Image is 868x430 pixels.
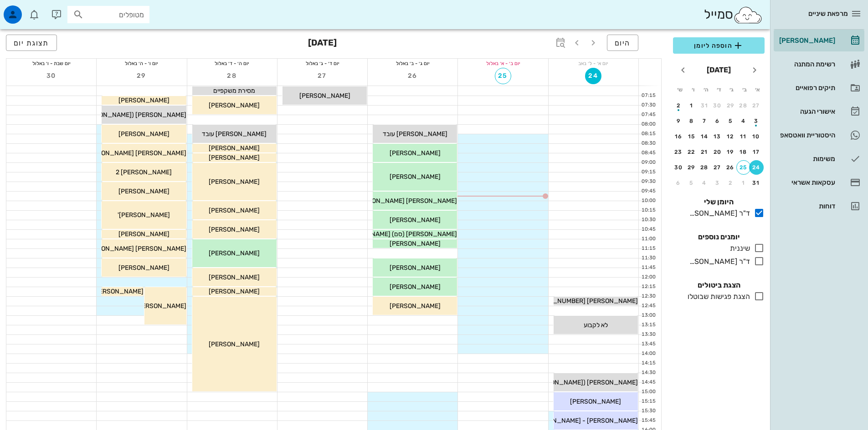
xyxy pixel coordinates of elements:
div: 20 [710,149,725,155]
div: 22 [684,149,699,155]
button: 12 [723,129,738,144]
span: [PERSON_NAME]' [118,211,170,219]
button: 31 [697,98,712,113]
h4: היומן שלי [673,197,765,207]
button: 21 [697,145,712,159]
span: [PERSON_NAME] [390,264,441,272]
div: 10:30 [639,216,657,224]
button: 23 [671,145,686,159]
div: 6 [671,180,686,186]
button: 5 [684,176,699,190]
div: 09:45 [639,187,657,195]
div: 10:45 [639,226,657,233]
span: היום [615,39,631,47]
button: 24 [585,68,601,84]
button: 3 [749,114,764,128]
span: לא לקבוע [584,321,608,329]
button: 6 [710,114,725,128]
div: ד"ר [PERSON_NAME] [686,256,750,267]
div: דוחות [777,202,835,210]
div: ד"ר [PERSON_NAME] [686,208,750,219]
div: 15:30 [639,407,657,415]
div: 09:15 [639,168,657,176]
div: 23 [671,149,686,155]
button: 1 [736,176,751,190]
button: 27 [314,68,331,84]
div: 14 [697,133,712,140]
div: 09:00 [639,159,657,167]
div: 07:15 [639,92,657,100]
button: היום [607,35,638,51]
span: [PERSON_NAME] - [PERSON_NAME] [530,417,638,425]
span: [PERSON_NAME] [118,130,169,138]
div: 14:45 [639,379,657,386]
div: 14:00 [639,350,657,358]
div: 18 [736,149,751,155]
span: [PERSON_NAME] [390,216,441,224]
div: 11:00 [639,235,657,243]
button: 4 [697,176,712,190]
div: 12:30 [639,293,657,300]
span: מרפאת שיניים [808,10,848,18]
button: 29 [134,68,150,84]
div: 08:30 [639,140,657,147]
th: ג׳ [726,82,738,97]
div: 7 [697,118,712,124]
h4: הצגת ביטולים [673,280,765,291]
button: 6 [671,176,686,190]
div: 08:00 [639,121,657,128]
div: 31 [697,102,712,109]
div: 31 [749,180,764,186]
div: 28 [736,102,751,109]
div: יום שבת - ו׳ באלול [6,59,96,68]
span: [PERSON_NAME] [209,273,260,281]
span: [PERSON_NAME] [570,398,621,405]
div: 1 [736,180,751,186]
span: [PERSON_NAME] ([PERSON_NAME]) [78,111,186,119]
div: 12:00 [639,273,657,281]
span: 27 [314,72,331,80]
span: הוספה ליומן [680,40,757,51]
div: רשימת המתנה [777,61,835,68]
div: 4 [736,118,751,124]
span: [PERSON_NAME] [209,207,260,214]
div: יום ב׳ - א׳ באלול [458,59,548,68]
button: 26 [405,68,421,84]
button: 30 [671,160,686,175]
div: היסטוריית וואטסאפ [777,132,835,139]
span: [PERSON_NAME] [209,144,260,152]
h4: יומנים נוספים [673,232,765,243]
button: 11 [736,129,751,144]
div: 5 [723,118,738,124]
button: הוספה ליומן [673,37,765,54]
th: ב׳ [739,82,750,97]
div: 09:30 [639,178,657,186]
button: 27 [749,98,764,113]
div: יום ד׳ - ג׳ באלול [277,59,367,68]
div: 8 [684,118,699,124]
div: 14:30 [639,369,657,377]
span: [PERSON_NAME] [118,264,169,272]
a: רשימת המתנה [774,53,864,75]
h3: [DATE] [308,35,337,53]
div: 9 [671,118,686,124]
button: 22 [684,145,699,159]
button: 25 [495,68,511,84]
div: 15:45 [639,417,657,425]
button: 25 [736,160,751,175]
button: 28 [224,68,240,84]
span: [PERSON_NAME] [299,92,350,100]
span: [PERSON_NAME] (סם) [PERSON_NAME] [339,230,457,238]
th: ש׳ [674,82,686,97]
div: 08:45 [639,149,657,157]
a: [PERSON_NAME] [774,30,864,51]
div: משימות [777,155,835,162]
th: א׳ [752,82,764,97]
div: 29 [723,102,738,109]
span: [PERSON_NAME] ([PERSON_NAME]) [530,379,638,386]
div: 07:45 [639,111,657,119]
div: 15:00 [639,388,657,396]
button: 10 [749,129,764,144]
button: [DATE] [703,61,734,79]
div: אישורי הגעה [777,108,835,115]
